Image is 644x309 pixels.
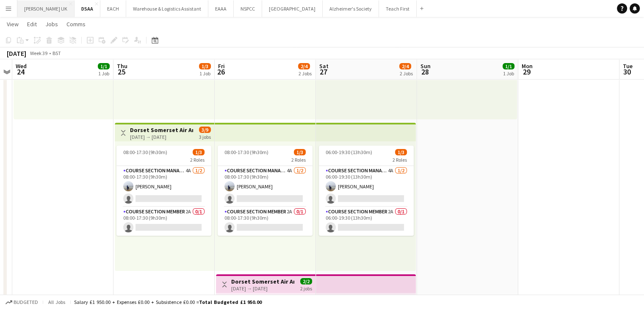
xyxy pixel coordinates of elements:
button: [GEOGRAPHIC_DATA] [262,0,323,17]
span: Wed [16,62,27,70]
span: 29 [520,67,533,77]
h3: Dorset Somerset Air Ambulance [231,278,294,285]
span: 3/9 [199,127,211,133]
span: 2 Roles [190,157,205,163]
app-card-role: Course Section Member2A0/108:00-17:30 (9h30m) [116,207,211,236]
span: Week 39 [28,50,49,56]
a: Jobs [42,19,61,30]
a: View [3,19,22,30]
span: Budgeted [14,299,38,305]
span: 08:00-17:30 (9h30m) [224,149,268,155]
span: 30 [622,67,633,77]
span: 1/3 [395,149,407,155]
span: Sun [420,62,431,70]
app-job-card: 06:00-19:30 (13h30m)1/32 RolesCourse Section Manager4A1/206:00-19:30 (13h30m)[PERSON_NAME] Course... [319,146,414,236]
div: BST [53,50,61,56]
button: DSAA [75,0,100,17]
span: 1/3 [193,149,205,155]
span: 28 [419,67,431,77]
span: 08:00-17:30 (9h30m) [123,149,167,155]
button: EACH [100,0,126,17]
h3: Dorset Somerset Air Ambulance [130,126,193,134]
button: Teach First [379,0,417,17]
div: 2 jobs [300,284,312,292]
span: 24 [14,67,27,77]
div: 3 jobs [199,133,211,140]
app-card-role: Course Section Manager4A1/208:00-17:30 (9h30m)[PERSON_NAME] [218,166,312,207]
app-card-role: Course Section Manager4A1/206:00-19:30 (13h30m)[PERSON_NAME] [319,166,414,207]
div: Salary £1 950.00 + Expenses £0.00 + Subsistence £0.00 = [74,299,262,305]
div: [DATE] → [DATE] [231,285,294,292]
span: 2/4 [399,63,411,69]
span: Fri [218,62,225,70]
app-card-role: Course Section Member2A0/108:00-17:30 (9h30m) [218,207,312,236]
span: 2/4 [298,63,310,69]
span: 2 Roles [291,157,306,163]
span: 1/3 [294,149,306,155]
div: [DATE] [7,49,26,58]
span: 1/1 [98,63,110,69]
app-card-role: Course Section Manager4A1/208:00-17:30 (9h30m)[PERSON_NAME] [116,166,211,207]
span: 2 Roles [392,157,407,163]
app-job-card: 08:00-17:30 (9h30m)1/32 RolesCourse Section Manager4A1/208:00-17:30 (9h30m)[PERSON_NAME] Course S... [218,146,312,236]
span: Thu [117,62,127,70]
span: Tue [623,62,633,70]
span: 27 [318,67,329,77]
app-job-card: 08:00-17:30 (9h30m)1/32 RolesCourse Section Manager4A1/208:00-17:30 (9h30m)[PERSON_NAME] Course S... [116,146,211,236]
span: 25 [116,67,127,77]
span: Sat [319,62,329,70]
div: 2 Jobs [299,70,312,77]
span: 2/2 [300,278,312,284]
button: Warehouse & Logistics Assistant [126,0,208,17]
span: 1/1 [503,63,514,69]
span: 26 [217,67,225,77]
div: 2 Jobs [400,70,413,77]
span: 06:00-19:30 (13h30m) [326,149,372,155]
span: All jobs [47,299,67,305]
span: Comms [66,20,86,28]
app-card-role: Course Section Member2A0/106:00-19:30 (13h30m) [319,207,414,236]
button: Alzheimer's Society [323,0,379,17]
button: EAAA [208,0,234,17]
div: [DATE] → [DATE] [130,134,193,140]
div: 1 Job [98,70,109,77]
span: Mon [522,62,533,70]
button: NSPCC [234,0,262,17]
div: 1 Job [199,70,210,77]
span: 1/3 [199,63,211,69]
button: [PERSON_NAME] UK [17,0,75,17]
span: Jobs [45,20,58,28]
span: Edit [27,20,37,28]
div: 1 Job [503,70,514,77]
span: View [7,20,19,28]
a: Comms [63,19,89,30]
button: Budgeted [4,298,39,307]
span: Total Budgeted £1 950.00 [199,299,262,305]
a: Edit [24,19,40,30]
